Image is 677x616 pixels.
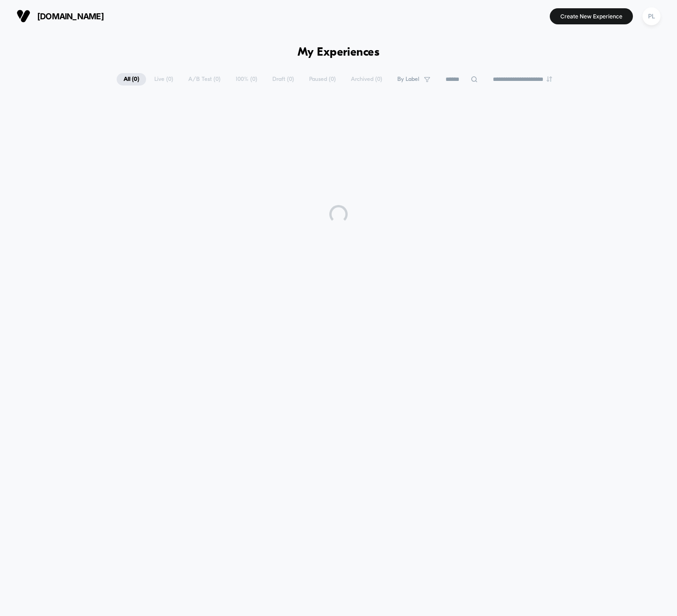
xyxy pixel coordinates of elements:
[397,76,419,83] span: By Label
[550,8,633,24] button: Create New Experience
[117,73,146,86] span: All ( 0 )
[37,11,104,21] span: [DOMAIN_NAME]
[17,9,30,23] img: Visually logo
[14,9,107,23] button: [DOMAIN_NAME]
[640,7,663,26] button: PL
[643,7,660,25] div: PL
[547,76,552,82] img: end
[298,46,380,59] h1: My Experiences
